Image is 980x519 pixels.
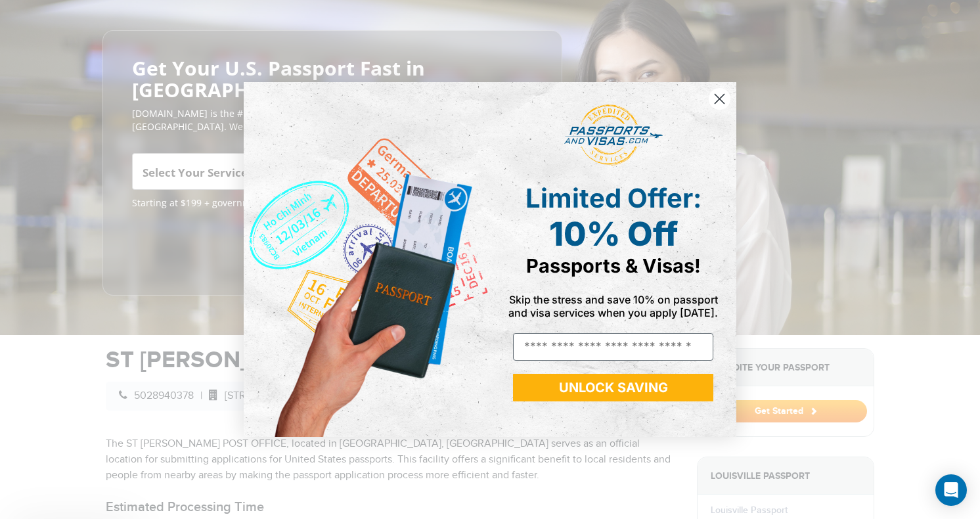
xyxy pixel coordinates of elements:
button: Close dialog [708,87,731,110]
span: Limited Offer: [525,182,702,214]
img: passports and visas [564,104,663,166]
span: Skip the stress and save 10% on passport and visa services when you apply [DATE]. [508,293,718,319]
button: UNLOCK SAVING [513,374,713,401]
img: de9cda0d-0715-46ca-9a25-073762a91ba7.png [244,82,490,437]
span: 10% Off [549,214,678,254]
span: Passports & Visas! [526,254,701,277]
div: Open Intercom Messenger [935,474,967,506]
